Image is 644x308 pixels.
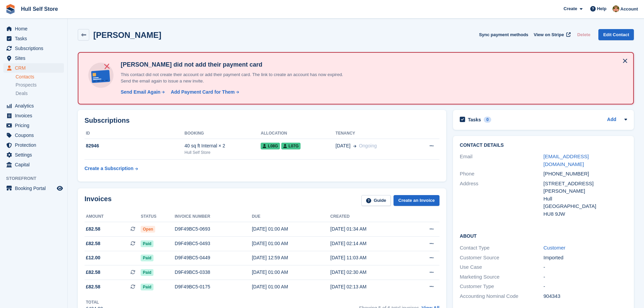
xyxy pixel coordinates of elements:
div: [DATE] 01:34 AM [330,226,409,233]
span: Paid [141,269,153,276]
a: menu [3,101,64,111]
h2: Subscriptions [85,117,439,124]
span: Deals [16,90,28,97]
span: Paid [141,284,153,290]
span: Home [15,24,55,33]
div: Accounting Nominal Code [460,292,543,300]
img: stora-icon-8386f47178a22dfd0bd8f6a31ec36ba5ce8667c1dd55bd0f319d3a0aa187defe.svg [5,4,16,14]
th: Created [330,211,409,222]
a: Deals [16,90,64,97]
span: £82.58 [86,283,100,290]
a: Add Payment Card for Them [168,89,240,96]
span: [DATE] [336,142,351,149]
div: Create a Subscription [85,165,134,172]
th: Status [141,211,174,222]
div: [DATE] 02:30 AM [330,269,409,276]
div: - [544,263,627,271]
span: £82.58 [86,226,100,233]
div: D9F49BC5-0338 [175,269,252,276]
div: Phone [460,170,543,178]
a: menu [3,111,64,120]
span: Storefront [6,175,67,182]
div: Customer Type [460,283,543,290]
a: menu [3,140,64,150]
button: Sync payment methods [479,29,528,40]
div: Marketing Source [460,273,543,281]
a: [EMAIL_ADDRESS][DOMAIN_NAME] [544,153,589,167]
a: menu [3,63,64,73]
div: [DATE] 01:00 AM [252,283,330,290]
h2: [PERSON_NAME] [93,30,161,40]
div: Send Email Again [121,89,161,96]
span: Open [141,226,155,233]
span: £82.58 [86,269,100,276]
a: Edit Contact [598,29,634,40]
div: [DATE] 12:59 AM [252,254,330,261]
p: This contact did not create their account or add their payment card. The link to create an accoun... [118,71,355,85]
span: £82.58 [86,240,100,247]
a: Guide [361,195,391,206]
a: menu [3,121,64,130]
div: [DATE] 11:03 AM [330,254,409,261]
span: L08G [261,143,280,149]
span: Protection [15,140,55,150]
div: Hull [544,195,627,203]
span: £12.00 [86,254,100,261]
div: Email [460,153,543,168]
div: Hull Self Store [185,149,261,156]
div: Total [86,299,103,305]
h2: Invoices [85,195,112,206]
h4: [PERSON_NAME] did not add their payment card [118,61,355,69]
div: D9F49BC5-0449 [175,254,252,261]
div: Address [460,180,543,218]
a: menu [3,53,64,63]
a: Contacts [16,74,64,80]
div: D9F49BC5-0493 [175,240,252,247]
div: 0 [484,117,492,123]
div: D9F49BC5-0693 [175,226,252,233]
img: Andy [613,5,619,12]
span: Account [620,6,638,13]
span: Subscriptions [15,44,55,53]
h2: Tasks [468,117,481,123]
a: menu [3,24,64,33]
a: Create a Subscription [85,162,138,175]
th: Invoice number [175,211,252,222]
a: Customer [544,245,566,251]
div: Contact Type [460,244,543,252]
th: Amount [85,211,141,222]
span: Booking Portal [15,184,55,193]
button: Delete [574,29,593,40]
a: menu [3,34,64,43]
a: View on Stripe [531,29,572,40]
th: Booking [185,128,261,139]
a: menu [3,184,64,193]
div: Add Payment Card for Them [171,89,235,96]
a: menu [3,44,64,53]
span: Sites [15,53,55,63]
a: menu [3,150,64,160]
div: - [544,273,627,281]
span: View on Stripe [534,31,564,38]
div: HU8 9JW [544,210,627,218]
a: Prospects [16,81,64,89]
span: Paid [141,255,153,261]
a: menu [3,131,64,140]
a: Hull Self Store [18,3,61,15]
th: Tenancy [336,128,413,139]
div: [PHONE_NUMBER] [544,170,627,178]
span: Pricing [15,121,55,130]
span: Settings [15,150,55,160]
span: Help [597,5,606,12]
div: 40 sq ft Internal × 2 [185,142,261,149]
div: [STREET_ADDRESS][PERSON_NAME] [544,180,627,195]
th: Allocation [261,128,335,139]
div: Imported [544,254,627,262]
span: CRM [15,63,55,73]
span: Coupons [15,131,55,140]
h2: Contact Details [460,143,627,148]
div: Use Case [460,263,543,271]
span: Capital [15,160,55,169]
span: Ongoing [359,143,377,148]
div: [DATE] 02:14 AM [330,240,409,247]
